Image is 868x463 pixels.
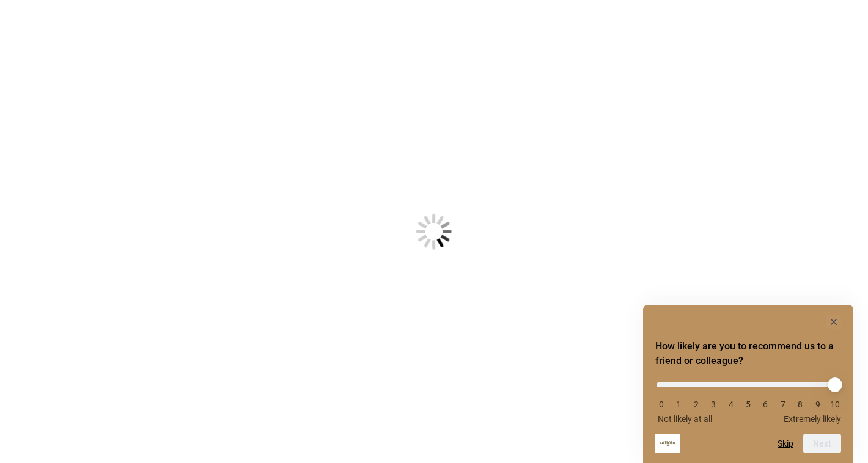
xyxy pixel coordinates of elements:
[778,439,793,448] button: Skip
[725,399,737,409] li: 4
[658,414,712,424] span: Not likely at all
[777,399,789,409] li: 7
[803,434,841,453] button: Next question
[655,315,841,453] div: How likely are you to recommend us to a friend or colleague? Select an option from 0 to 10, with ...
[826,315,841,329] button: Hide survey
[784,414,841,424] span: Extremely likely
[655,399,668,409] li: 0
[759,399,771,409] li: 6
[829,399,841,409] li: 10
[672,399,685,409] li: 1
[356,153,512,310] img: Loading
[742,399,754,409] li: 5
[812,399,824,409] li: 9
[794,399,806,409] li: 8
[707,399,719,409] li: 3
[690,399,702,409] li: 2
[655,339,841,368] h2: How likely are you to recommend us to a friend or colleague? Select an option from 0 to 10, with ...
[655,373,841,424] div: How likely are you to recommend us to a friend or colleague? Select an option from 0 to 10, with ...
